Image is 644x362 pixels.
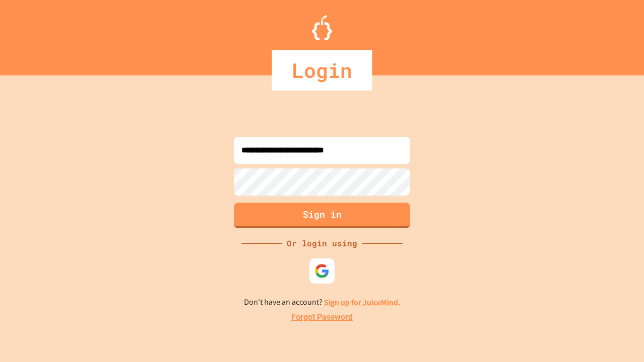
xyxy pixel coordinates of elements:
div: Or login using [282,237,362,249]
p: Don't have an account? [244,296,400,309]
div: Login [272,50,372,90]
a: Sign up for JuiceMind. [324,297,400,308]
img: Logo.svg [312,15,332,40]
button: Sign in [234,203,410,228]
img: google-icon.svg [314,263,330,279]
a: Forgot Password [291,311,353,323]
